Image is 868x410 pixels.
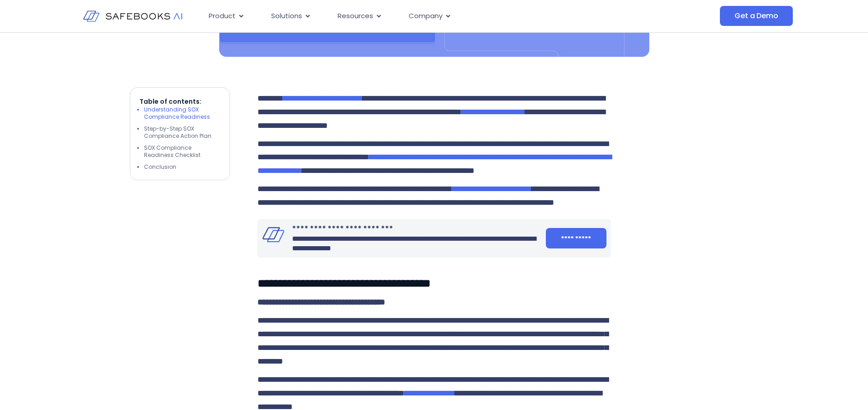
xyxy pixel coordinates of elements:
div: Menu Toggle [201,7,629,25]
span: Product [209,11,236,21]
a: Get a Demo [720,6,792,26]
li: Step-by-Step SOX Compliance Action Plan [144,125,221,140]
span: Resources [338,11,373,21]
span: Solutions [271,11,302,21]
span: Get a Demo [734,11,778,20]
nav: Menu [201,7,629,25]
li: SOX Compliance Readiness Checklist [144,144,221,159]
span: Company [409,11,442,21]
li: Conclusion [144,163,221,171]
li: Understanding SOX Compliance Readiness [144,106,221,121]
p: Table of contents: [139,97,221,106]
